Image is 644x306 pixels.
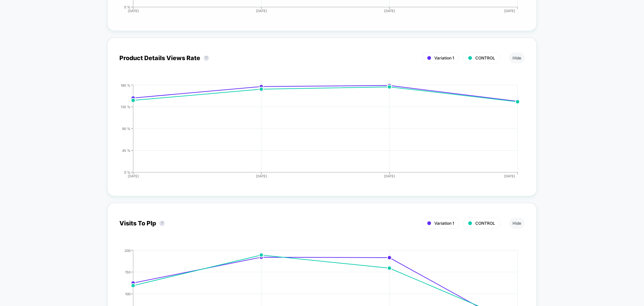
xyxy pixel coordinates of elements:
[124,248,130,252] tspan: 200
[122,126,130,130] tspan: 90 %
[121,104,130,108] tspan: 135 %
[256,174,267,178] tspan: [DATE]
[509,218,525,229] button: Hide
[121,83,130,87] tspan: 180 %
[504,9,515,13] tspan: [DATE]
[434,55,454,60] span: Variation 1
[384,174,395,178] tspan: [DATE]
[256,9,267,13] tspan: [DATE]
[204,55,209,61] button: ?
[128,9,139,13] tspan: [DATE]
[122,148,130,152] tspan: 45 %
[384,9,395,13] tspan: [DATE]
[475,55,495,60] span: CONTROL
[113,83,518,184] div: PRODUCT_DETAILS_VIEWS_RATE
[128,174,139,178] tspan: [DATE]
[434,221,454,226] span: Variation 1
[124,170,130,174] tspan: 0 %
[504,174,515,178] tspan: [DATE]
[125,292,130,296] tspan: 100
[124,5,130,9] tspan: 0 %
[509,52,525,63] button: Hide
[159,221,165,226] button: ?
[125,270,130,274] tspan: 150
[475,221,495,226] span: CONTROL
